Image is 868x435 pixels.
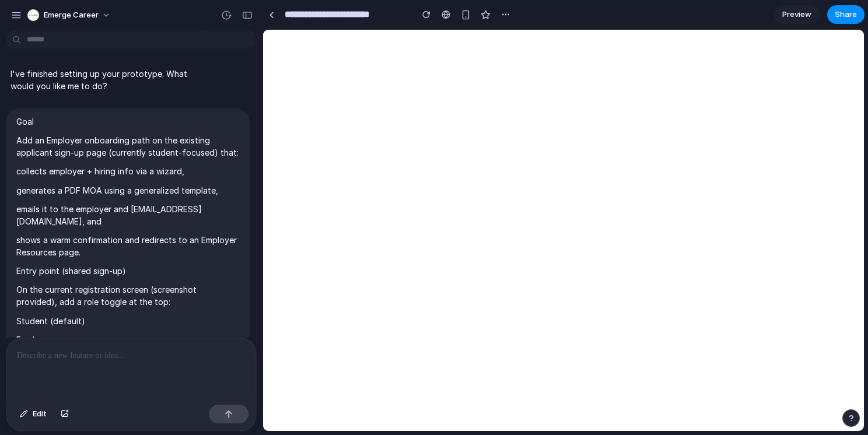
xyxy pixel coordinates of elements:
p: Entry point (shared sign-up) [16,265,239,277]
p: Student (default) [16,315,239,327]
span: Edit [33,408,47,420]
span: Preview [782,9,811,20]
p: generates a PDF MOA using a generalized template, [16,184,239,197]
a: Preview [773,5,820,24]
p: collects employer + hiring info via a wizard, [16,165,239,177]
button: Edit [14,405,52,423]
p: shows a warm confirmation and redirects to an Employer Resources page. [16,234,239,258]
button: Emerge Career [23,6,117,24]
p: On the current registration screen (screenshot provided), add a role toggle at the top: [16,283,239,308]
p: Add an Employer onboarding path on the existing applicant sign-up page (currently student-focused... [16,134,239,159]
p: Employer [16,334,239,346]
span: Share [835,9,857,20]
span: Emerge Career [44,9,99,21]
p: emails it to the employer and [EMAIL_ADDRESS][DOMAIN_NAME], and [16,203,239,227]
p: I've finished setting up your prototype. What would you like me to do? [10,68,205,92]
p: Goal [16,115,239,128]
button: Share [827,5,864,24]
